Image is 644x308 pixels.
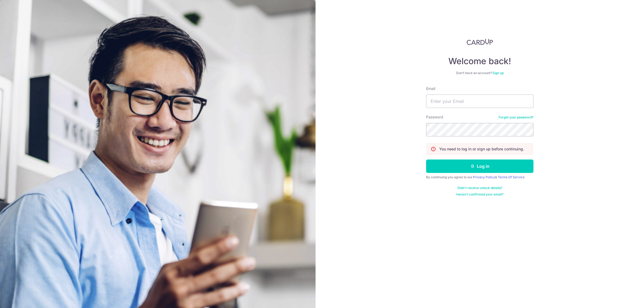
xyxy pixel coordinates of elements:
[426,160,533,173] button: Log in
[426,95,533,108] input: Enter your Email
[426,86,435,91] label: Email
[426,71,533,75] div: Don’t have an account?
[473,175,495,179] a: Privacy Policy
[426,114,443,120] label: Password
[439,146,524,152] p: You need to log in or sign up before continuing.
[456,192,503,197] a: Haven't confirmed your email?
[426,175,533,179] div: By continuing you agree to our &
[458,186,502,190] a: Didn't receive unlock details?
[426,56,533,67] h4: Welcome back!
[467,39,493,45] img: CardUp Logo
[499,115,533,119] a: Forgot your password?
[498,175,525,179] a: Terms Of Service
[492,71,504,75] a: Sign up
